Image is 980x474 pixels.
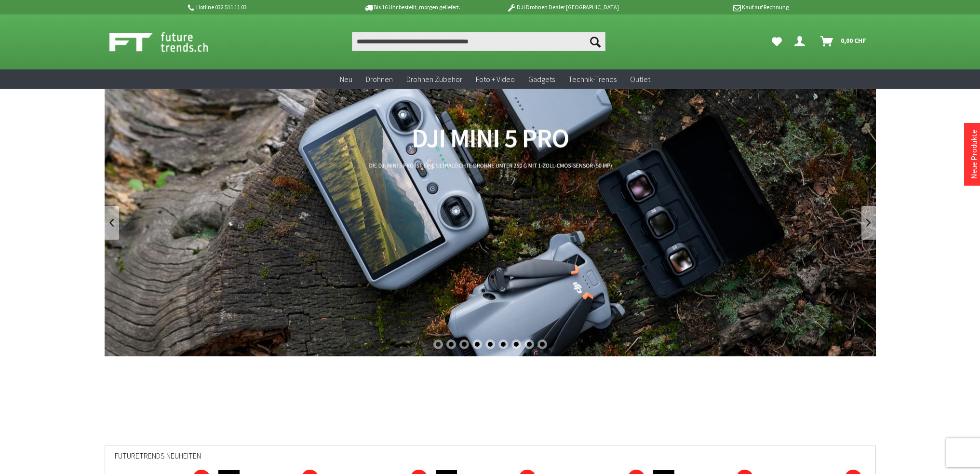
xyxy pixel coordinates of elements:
[115,446,866,473] div: Futuretrends Neuheiten
[487,1,638,13] p: DJI Drohnen Dealer [GEOGRAPHIC_DATA]
[400,69,469,89] a: Drohnen Zubehör
[511,339,521,349] div: 7
[528,74,555,84] span: Gadgets
[841,33,866,48] span: 0,00 CHF
[469,69,522,89] a: Foto + Video
[791,32,813,51] a: Dein Konto
[359,69,400,89] a: Drohnen
[498,339,508,349] div: 6
[109,30,229,54] img: Shop Futuretrends - zur Startseite wechseln
[340,74,352,84] span: Neu
[568,74,617,84] span: Technik-Trends
[537,339,547,349] div: 9
[352,32,605,51] input: Produkt, Marke, Kategorie, EAN, Artikelnummer…
[366,74,393,84] span: Drohnen
[433,339,443,349] div: 1
[638,1,789,13] p: Kauf auf Rechnung
[337,1,487,13] p: Bis 16 Uhr bestellt, morgen geliefert.
[630,74,650,84] span: Outlet
[767,32,787,51] a: Meine Favoriten
[585,32,605,51] button: Suchen
[524,339,534,349] div: 8
[562,69,623,89] a: Technik-Trends
[472,339,482,349] div: 4
[522,69,562,89] a: Gadgets
[623,69,657,89] a: Outlet
[969,130,979,179] a: Neue Produkte
[459,339,469,349] div: 3
[406,74,462,84] span: Drohnen Zubehör
[187,1,337,13] p: Hotline 032 511 11 03
[446,339,456,349] div: 2
[333,69,359,89] a: Neu
[485,339,495,349] div: 5
[476,74,515,84] span: Foto + Video
[105,89,876,356] a: DJI Mini 5 Pro
[817,32,871,51] a: Warenkorb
